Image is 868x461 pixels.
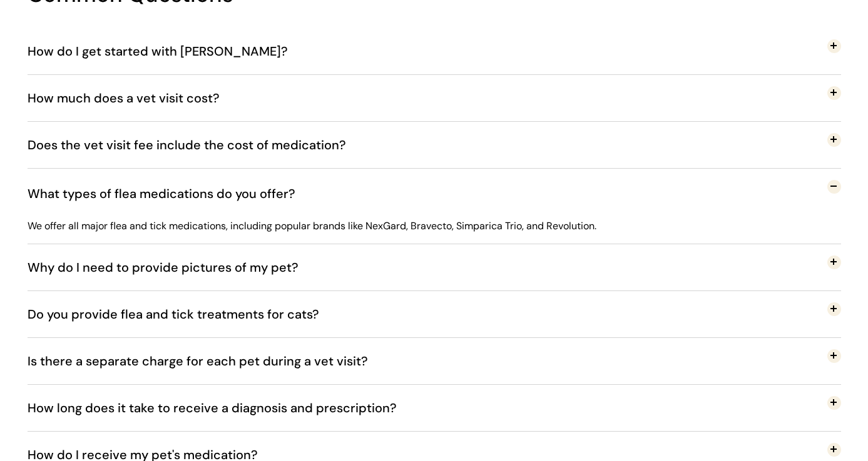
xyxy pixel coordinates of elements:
p: We offer all major flea and tick medications, including popular brands like NexGard, Bravecto, Si... [28,219,841,234]
span: How do I get started with [PERSON_NAME]? [28,31,307,72]
button: How long does it take to receive a diagnosis and prescription? [28,385,841,431]
button: Does the vet visit fee include the cost of medication? [28,122,841,168]
span: How long does it take to receive a diagnosis and prescription? [28,387,416,429]
span: What types of flea medications do you offer? [28,173,314,214]
button: How do I get started with [PERSON_NAME]? [28,28,841,74]
button: What types of flea medications do you offer? [28,169,841,219]
button: How much does a vet visit cost? [28,75,841,121]
span: How much does a vet visit cost? [28,77,238,119]
span: Why do I need to provide pictures of my pet? [28,247,317,288]
span: Is there a separate charge for each pet during a vet visit? [28,340,387,382]
button: Do you provide flea and tick treatments for cats? [28,291,841,337]
button: Why do I need to provide pictures of my pet? [28,244,841,290]
span: Does the vet visit fee include the cost of medication? [28,124,365,166]
button: Is there a separate charge for each pet during a vet visit? [28,338,841,384]
span: Do you provide flea and tick treatments for cats? [28,294,338,335]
